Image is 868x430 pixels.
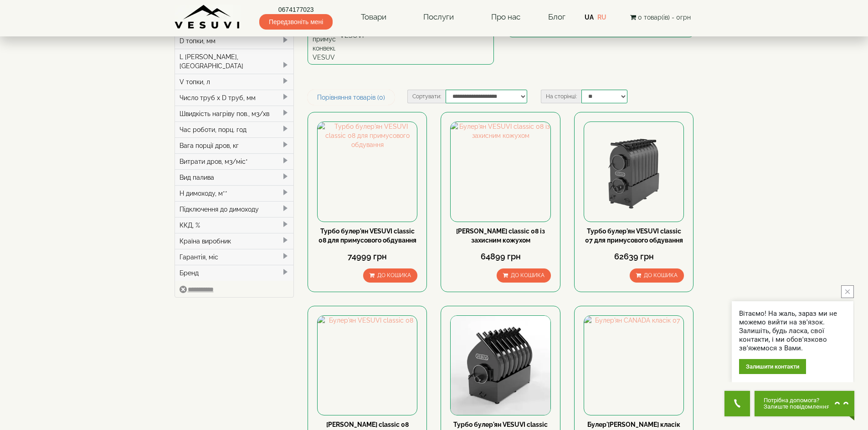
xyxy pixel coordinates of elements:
[259,5,333,14] a: 0674177023
[308,90,395,105] a: Порівняння товарів (0)
[597,14,606,21] a: RU
[451,316,550,415] img: Турбо булер'ян VESUVI classic 06 для примусового обдування
[175,265,294,281] div: Бренд
[511,272,544,278] span: До кошика
[630,268,684,283] button: До кошика
[175,233,294,249] div: Країна виробник
[755,391,854,416] button: Chat button
[175,49,294,74] div: L [PERSON_NAME], [GEOGRAPHIC_DATA]
[175,106,294,121] div: Швидкість нагріву пов., м3/хв
[318,122,417,221] img: Турбо булер'ян VESUVI classic 08 для примусового обдування
[352,7,395,28] a: Товари
[450,251,550,263] div: 64899 грн
[541,90,581,103] label: На сторінці:
[584,316,683,415] img: Булер'ян CANADA класік 07
[175,249,294,265] div: Гарантія, міс
[497,268,551,283] button: До кошика
[724,391,750,416] button: Get Call button
[175,90,294,106] div: Число труб x D труб, мм
[407,90,446,103] label: Сортувати:
[627,12,693,22] button: 0 товар(ів) - 0грн
[175,185,294,201] div: H димоходу, м**
[644,272,678,278] span: До кошика
[317,251,417,263] div: 74999 грн
[585,228,683,244] a: Турбо булер'ян VESUVI classic 07 для примусового обдування
[585,14,594,21] a: UA
[175,217,294,233] div: ККД, %
[259,14,333,30] span: Передзвоніть мені
[175,5,241,30] img: Завод VESUVI
[175,153,294,169] div: Витрати дров, м3/міс*
[584,251,684,263] div: 62639 грн
[739,309,846,353] div: Вітаємо! На жаль, зараз ми не можемо вийти на зв'язок. Залишіть, будь ласка, свої контакти, і ми ...
[175,169,294,185] div: Вид палива
[548,12,565,21] a: Блог
[414,7,463,28] a: Послуги
[764,404,830,410] span: Залиште повідомлення
[841,285,854,298] button: close button
[175,201,294,217] div: Підключення до димоходу
[764,397,830,404] span: Потрібна допомога?
[377,272,411,278] span: До кошика
[584,122,683,221] img: Турбо булер'ян VESUVI classic 07 для примусового обдування
[175,33,294,49] div: D топки, мм
[451,122,550,221] img: Булер'ян VESUVI classic 08 із захисним кожухом
[739,359,806,374] div: Залишити контакти
[175,137,294,153] div: Вага порції дров, кг
[318,316,417,415] img: Булер'ян VESUVI classic 08
[363,268,417,283] button: До кошика
[175,74,294,90] div: V топки, л
[326,421,409,428] a: [PERSON_NAME] classic 08
[318,228,416,244] a: Турбо булер'ян VESUVI classic 08 для примусового обдування
[175,121,294,137] div: Час роботи, порц. год
[456,228,545,244] a: [PERSON_NAME] classic 08 із захисним кожухом
[638,14,691,21] span: 0 товар(ів) - 0грн
[482,7,529,28] a: Про нас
